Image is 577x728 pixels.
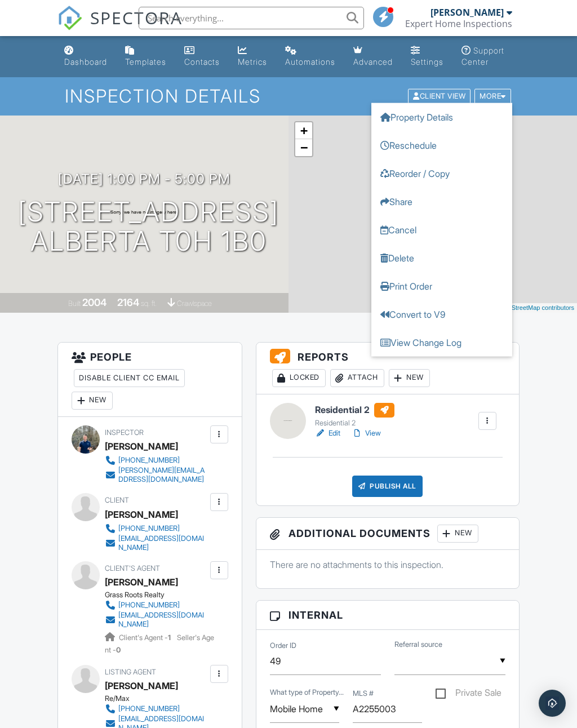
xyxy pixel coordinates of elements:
[281,41,340,73] a: Automations (Basic)
[436,687,501,702] label: Private Sale
[490,304,574,311] a: © OpenStreetMap contributors
[371,131,512,159] a: Reschedule
[457,41,517,73] a: Support Center
[118,704,180,713] div: [PHONE_NUMBER]
[184,57,220,66] div: Contacts
[125,57,166,66] div: Templates
[105,523,207,534] a: [PHONE_NUMBER]
[105,694,216,703] div: Re/Max
[118,611,207,629] div: [EMAIL_ADDRESS][DOMAIN_NAME]
[118,601,180,610] div: [PHONE_NUMBER]
[118,524,180,533] div: [PHONE_NUMBER]
[57,6,82,30] img: The Best Home Inspection Software - Spectora
[371,300,512,329] a: Convert to V9
[118,456,180,465] div: [PHONE_NUMBER]
[406,41,448,73] a: Settings
[57,15,183,39] a: SPECTORA
[352,476,423,497] div: Publish All
[256,518,519,550] h3: Additional Documents
[407,91,473,100] a: Client View
[118,466,207,484] div: [PERSON_NAME][EMAIL_ADDRESS][DOMAIN_NAME]
[105,466,207,484] a: [PERSON_NAME][EMAIL_ADDRESS][DOMAIN_NAME]
[105,438,178,455] div: [PERSON_NAME]
[461,46,504,66] div: Support Center
[105,534,207,552] a: [EMAIL_ADDRESS][DOMAIN_NAME]
[295,122,312,139] a: Zoom in
[72,392,113,410] div: New
[82,296,106,308] div: 2004
[105,591,216,600] div: Grass Roots Realty
[315,403,394,418] h6: Residential 2
[371,188,512,216] a: Share
[180,41,224,73] a: Contacts
[411,57,443,66] div: Settings
[105,574,178,591] a: [PERSON_NAME]
[315,419,394,428] div: Residential 2
[353,689,374,699] label: MLS #
[117,296,139,308] div: 2164
[90,6,183,29] span: SPECTORA
[256,343,519,394] h3: Reports
[105,496,129,504] span: Client
[352,428,381,439] a: View
[238,57,267,66] div: Metrics
[18,197,279,257] h1: [STREET_ADDRESS] Alberta T0H 1B0
[233,41,272,73] a: Metrics
[353,695,422,723] input: MLS #
[119,633,172,642] span: Client's Agent -
[256,601,519,630] h3: Internal
[405,18,512,29] div: Expert Home Inspections
[118,534,207,552] div: [EMAIL_ADDRESS][DOMAIN_NAME]
[272,369,326,387] div: Locked
[168,633,171,642] strong: 1
[58,343,241,417] h3: People
[105,677,178,694] a: [PERSON_NAME]
[141,299,157,308] span: sq. ft.
[349,41,397,73] a: Advanced
[105,455,207,466] a: [PHONE_NUMBER]
[68,299,81,308] span: Built
[64,57,107,66] div: Dashboard
[177,299,212,308] span: crawlspace
[539,690,566,717] div: Open Intercom Messenger
[353,57,393,66] div: Advanced
[74,369,185,387] div: Disable Client CC Email
[65,86,512,106] h1: Inspection Details
[139,7,364,29] input: Search everything...
[121,41,171,73] a: Templates
[105,428,144,437] span: Inspector
[60,41,112,73] a: Dashboard
[330,369,384,387] div: Attach
[295,139,312,156] a: Zoom out
[270,641,296,651] label: Order ID
[371,244,512,272] a: Delete
[371,159,512,188] a: Reorder / Copy
[371,216,512,244] a: Cancel
[437,525,478,543] div: New
[116,646,121,654] strong: 0
[105,564,160,572] span: Client's Agent
[105,600,207,611] a: [PHONE_NUMBER]
[394,640,442,650] label: Referral source
[371,103,512,131] a: Property Details
[315,428,340,439] a: Edit
[408,89,471,104] div: Client View
[430,7,504,18] div: [PERSON_NAME]
[270,687,344,698] label: What type of Property is it?
[58,171,230,187] h3: [DATE] 1:00 pm - 5:00 pm
[371,329,512,357] a: View Change Log
[105,506,178,523] div: [PERSON_NAME]
[105,703,207,714] a: [PHONE_NUMBER]
[371,272,512,300] a: Print Order
[285,57,335,66] div: Automations
[315,403,394,428] a: Residential 2 Residential 2
[270,558,505,571] p: There are no attachments to this inspection.
[105,668,156,676] span: Listing Agent
[389,369,430,387] div: New
[105,611,207,629] a: [EMAIL_ADDRESS][DOMAIN_NAME]
[474,89,511,104] div: More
